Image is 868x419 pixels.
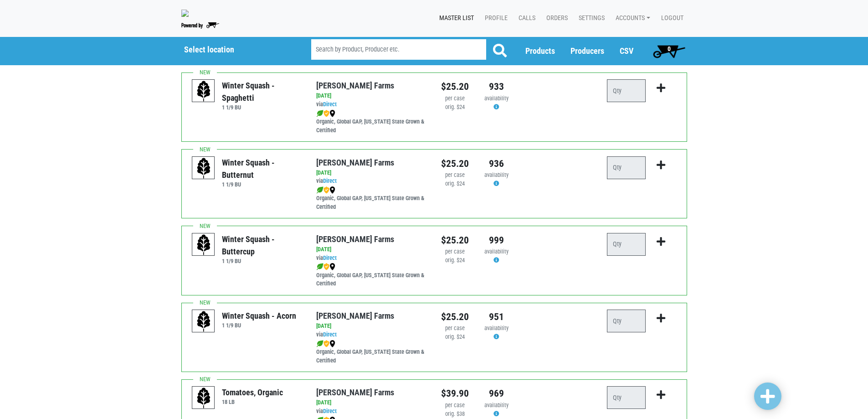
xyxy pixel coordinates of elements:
[316,92,427,100] div: [DATE]
[316,186,324,194] img: leaf-e5c59151409436ccce96b2ca1b28e03c.png
[441,401,469,410] div: per case
[329,186,335,194] img: map_marker-0e94453035b3232a4d21701695807de9.png
[441,79,469,94] div: $25.20
[441,156,469,171] div: $25.20
[192,387,215,409] img: placeholder-variety-43d6402dacf2d531de610a020419775a.svg
[222,156,303,181] div: Winter Squash - Butternut
[441,180,469,188] div: orig. $24
[432,10,478,27] a: Master List
[316,340,324,347] img: leaf-e5c59151409436ccce96b2ca1b28e03c.png
[649,42,689,60] a: 0
[620,46,633,56] a: CSV
[441,171,469,180] div: per case
[192,233,215,256] img: placeholder-variety-43d6402dacf2d531de610a020419775a.svg
[324,110,329,117] img: safety-e55c860ca8c00a9c171001a62a92dabd.png
[571,10,608,27] a: Settings
[483,386,510,401] div: 969
[525,46,555,56] a: Products
[484,325,508,331] span: availability
[316,263,324,270] img: leaf-e5c59151409436ccce96b2ca1b28e03c.png
[323,254,337,261] a: Direct
[316,158,394,167] a: [PERSON_NAME] Farms
[316,245,427,254] div: [DATE]
[324,263,329,270] img: safety-e55c860ca8c00a9c171001a62a92dabd.png
[316,254,427,263] div: via
[483,233,510,248] div: 999
[323,331,337,338] a: Direct
[607,310,646,332] input: Qty
[329,110,335,117] img: map_marker-0e94453035b3232a4d21701695807de9.png
[222,322,296,329] h6: 1 1/9 BU
[324,186,329,194] img: safety-e55c860ca8c00a9c171001a62a92dabd.png
[441,333,469,341] div: orig. $24
[484,171,508,178] span: availability
[607,156,646,179] input: Qty
[539,10,571,27] a: Orders
[222,310,296,322] div: Winter Squash - Acorn
[323,408,337,414] a: Direct
[316,81,394,90] a: [PERSON_NAME] Farms
[483,310,510,324] div: 951
[511,10,539,27] a: Calls
[607,79,646,102] input: Qty
[222,386,283,398] div: Tomatoes, Organic
[181,22,219,29] img: Powered by Big Wheelbarrow
[316,177,427,186] div: via
[311,39,486,60] input: Search by Product, Producer etc.
[323,101,337,108] a: Direct
[316,388,394,397] a: [PERSON_NAME] Farms
[570,46,604,56] a: Producers
[316,331,427,339] div: via
[441,410,469,419] div: orig. $38
[192,310,215,333] img: placeholder-variety-43d6402dacf2d531de610a020419775a.svg
[324,340,329,347] img: safety-e55c860ca8c00a9c171001a62a92dabd.png
[222,181,303,188] h6: 1 1/9 BU
[441,310,469,324] div: $25.20
[484,95,508,102] span: availability
[184,45,288,55] h5: Select location
[222,398,283,405] h6: 18 LB
[222,233,303,258] div: Winter Squash - Buttercup
[483,79,510,94] div: 933
[484,248,508,255] span: availability
[316,234,394,244] a: [PERSON_NAME] Farms
[441,103,469,112] div: orig. $24
[323,177,337,184] a: Direct
[441,256,469,265] div: orig. $24
[483,156,510,171] div: 936
[607,233,646,256] input: Qty
[316,186,427,212] div: Organic, Global GAP, [US_STATE] State Grown & Certified
[222,79,303,104] div: Winter Squash - Spaghetti
[316,263,427,289] div: Organic, Global GAP, [US_STATE] State Grown & Certified
[316,109,427,135] div: Organic, Global GAP, [US_STATE] State Grown & Certified
[607,386,646,409] input: Qty
[329,340,335,347] img: map_marker-0e94453035b3232a4d21701695807de9.png
[608,10,654,27] a: Accounts
[192,80,215,103] img: placeholder-variety-43d6402dacf2d531de610a020419775a.svg
[484,402,508,409] span: availability
[316,398,427,407] div: [DATE]
[441,386,469,401] div: $39.90
[316,100,427,109] div: via
[441,94,469,103] div: per case
[181,10,189,17] img: 279edf242af8f9d49a69d9d2afa010fb.png
[316,110,324,117] img: leaf-e5c59151409436ccce96b2ca1b28e03c.png
[316,311,394,321] a: [PERSON_NAME] Farms
[478,10,511,27] a: Profile
[329,263,335,270] img: map_marker-0e94453035b3232a4d21701695807de9.png
[654,10,687,27] a: Logout
[441,233,469,248] div: $25.20
[316,322,427,331] div: [DATE]
[222,258,303,264] h6: 1 1/9 BU
[441,324,469,333] div: per case
[222,104,303,111] h6: 1 1/9 BU
[668,45,671,52] span: 0
[441,248,469,256] div: per case
[316,169,427,177] div: [DATE]
[192,157,215,180] img: placeholder-variety-43d6402dacf2d531de610a020419775a.svg
[316,339,427,365] div: Organic, Global GAP, [US_STATE] State Grown & Certified
[316,407,427,416] div: via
